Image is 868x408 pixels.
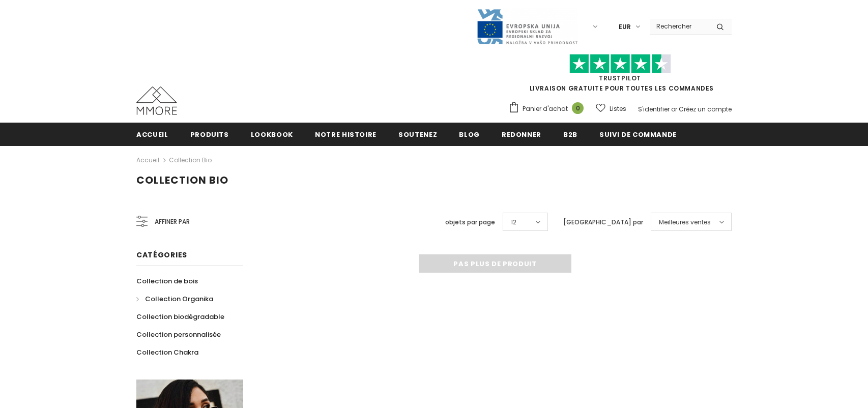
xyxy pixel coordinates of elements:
[650,19,709,34] input: Search Site
[599,130,677,139] span: Suivi de commande
[136,326,221,343] a: Collection personnalisée
[136,330,221,339] span: Collection personnalisée
[190,123,229,145] a: Produits
[638,105,670,113] a: S'identifier
[619,22,631,32] span: EUR
[508,101,589,116] a: Panier d'achat 0
[251,123,293,145] a: Lookbook
[511,217,516,227] span: 12
[476,22,578,31] a: Javni Razpis
[599,74,641,82] a: TrustPilot
[445,217,495,227] label: objets par page
[563,123,577,145] a: B2B
[476,8,578,45] img: Javni Razpis
[136,347,198,357] span: Collection Chakra
[563,130,577,139] span: B2B
[145,294,213,304] span: Collection Organika
[169,156,212,164] a: Collection Bio
[508,59,732,93] span: LIVRAISON GRATUITE POUR TOUTES LES COMMANDES
[679,105,732,113] a: Créez un compte
[136,173,228,187] span: Collection Bio
[459,130,480,139] span: Blog
[523,104,568,114] span: Panier d'achat
[459,123,480,145] a: Blog
[599,123,677,145] a: Suivi de commande
[610,104,626,114] span: Listes
[659,217,711,227] span: Meilleures ventes
[502,123,541,145] a: Redonner
[398,123,437,145] a: soutenez
[251,130,293,139] span: Lookbook
[315,130,377,139] span: Notre histoire
[572,102,584,114] span: 0
[136,250,187,260] span: Catégories
[136,343,198,361] a: Collection Chakra
[136,276,198,286] span: Collection de bois
[563,217,643,227] label: [GEOGRAPHIC_DATA] par
[155,216,190,227] span: Affiner par
[569,54,671,74] img: Faites confiance aux étoiles pilotes
[190,130,229,139] span: Produits
[136,290,213,308] a: Collection Organika
[136,272,198,290] a: Collection de bois
[596,100,626,118] a: Listes
[136,123,168,145] a: Accueil
[502,130,541,139] span: Redonner
[136,312,224,322] span: Collection biodégradable
[136,154,159,166] a: Accueil
[136,308,224,326] a: Collection biodégradable
[136,86,177,115] img: Cas MMORE
[315,123,377,145] a: Notre histoire
[398,130,437,139] span: soutenez
[136,130,168,139] span: Accueil
[671,105,677,113] span: or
